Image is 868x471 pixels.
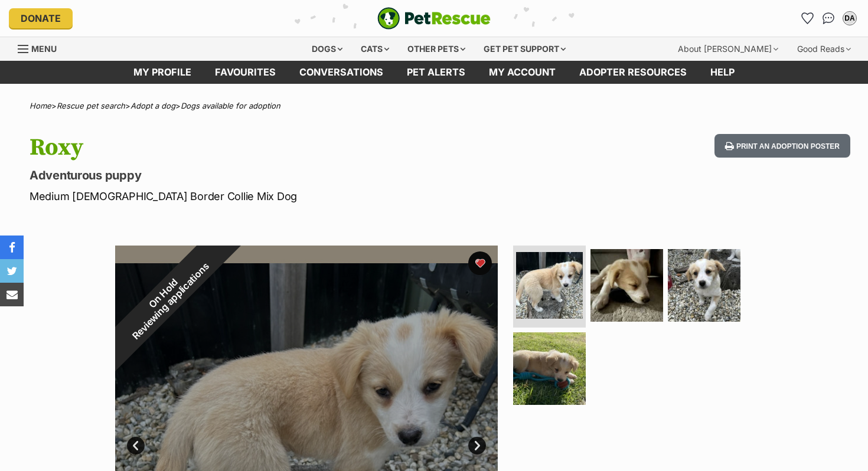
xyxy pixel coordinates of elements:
[699,61,746,84] a: Help
[468,251,492,275] button: favourite
[377,7,491,30] img: logo-e224e6f780fb5917bec1dbf3a21bbac754714ae5b6737aabdf751b685950b380.svg
[304,37,351,61] div: Dogs
[840,9,859,28] button: My account
[567,61,699,84] a: Adopter resources
[353,37,397,61] div: Cats
[670,37,787,61] div: About [PERSON_NAME]
[83,212,252,381] div: On Hold
[30,188,529,204] p: Medium [DEMOGRAPHIC_DATA] Border Collie Mix Dog
[288,61,395,84] a: conversations
[9,8,73,28] a: Donate
[468,437,486,454] a: Next
[130,260,211,341] span: Reviewing applications
[31,44,57,54] span: Menu
[127,437,145,454] a: Prev
[377,7,491,30] a: PetRescue
[668,249,740,322] img: Photo of Roxy
[203,61,288,84] a: Favourites
[823,12,835,24] img: chat-41dd97257d64d25036548639549fe6c8038ab92f7586957e7f3b1b290dea8141.svg
[789,37,859,61] div: Good Reads
[30,134,529,161] h1: Roxy
[798,9,859,28] ul: Account quick links
[130,101,175,110] a: Adopt a dog
[714,134,850,158] button: Print an adoption poster
[513,332,586,405] img: Photo of Roxy
[844,12,856,24] div: DA
[57,101,125,110] a: Rescue pet search
[18,37,65,58] a: Menu
[590,249,663,322] img: Photo of Roxy
[477,61,567,84] a: My account
[122,61,203,84] a: My profile
[399,37,474,61] div: Other pets
[819,9,838,28] a: Conversations
[395,61,477,84] a: Pet alerts
[30,101,51,110] a: Home
[181,101,280,110] a: Dogs available for adoption
[475,37,574,61] div: Get pet support
[798,9,817,28] a: Favourites
[516,252,583,319] img: Photo of Roxy
[30,167,529,184] p: Adventurous puppy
